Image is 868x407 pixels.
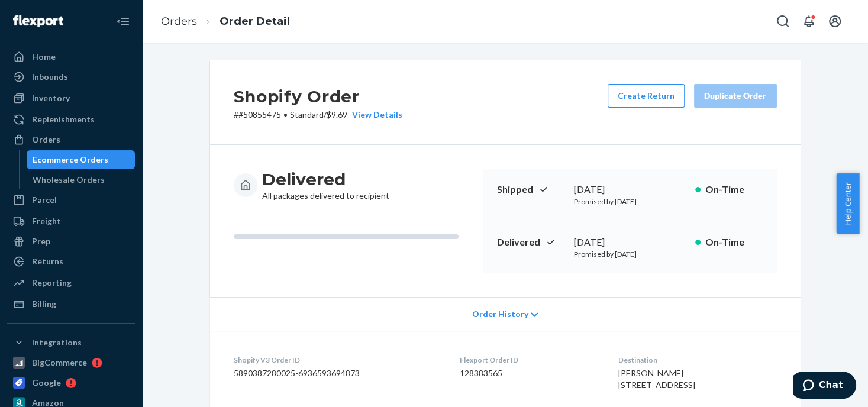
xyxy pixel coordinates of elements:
p: Delivered [497,235,564,249]
p: Promised by [DATE] [574,249,686,259]
h2: Shopify Order [234,84,402,109]
div: Inventory [32,92,70,104]
a: Billing [7,295,135,314]
a: Order Detail [220,15,290,28]
dd: 5890387280025-6936593694873 [234,367,441,379]
div: Returns [32,256,63,267]
span: Standard [290,109,324,119]
button: Open Search Box [771,9,795,33]
div: All packages delivered to recipient [262,169,389,202]
div: Google [32,377,61,389]
ol: breadcrumbs [151,4,299,39]
div: Orders [32,134,60,146]
p: On-Time [705,183,763,196]
div: Home [32,51,56,63]
p: Shipped [497,183,564,196]
button: Open account menu [823,9,847,33]
a: BigCommerce [7,353,135,372]
p: Promised by [DATE] [574,196,686,206]
img: Flexport logo [13,15,63,27]
p: On-Time [705,235,763,249]
dt: Flexport Order ID [460,355,599,365]
div: [DATE] [574,183,686,196]
button: Help Center [836,173,859,234]
a: Parcel [7,190,135,209]
h3: Delivered [262,169,389,190]
dd: 128383565 [460,367,599,379]
div: Billing [32,298,56,310]
iframe: Opens a widget where you can chat to one of our agents [793,372,856,401]
span: • [283,109,288,119]
div: Parcel [32,194,57,206]
button: Integrations [7,333,135,352]
div: [DATE] [574,235,686,249]
a: Inventory [7,89,135,108]
a: Orders [7,130,135,149]
a: Reporting [7,273,135,292]
button: Close Navigation [111,9,135,33]
a: Freight [7,212,135,231]
dt: Destination [618,355,776,365]
a: Google [7,373,135,392]
div: Reporting [32,277,72,289]
div: Wholesale Orders [33,174,105,186]
div: Ecommerce Orders [33,154,108,166]
div: Integrations [32,337,82,348]
div: Prep [32,235,50,247]
a: Replenishments [7,110,135,129]
span: [PERSON_NAME] [STREET_ADDRESS] [618,368,695,390]
div: Replenishments [32,114,95,125]
button: View Details [347,109,402,121]
span: Order History [472,308,528,320]
a: Inbounds [7,67,135,86]
a: Returns [7,252,135,271]
div: Duplicate Order [704,90,767,102]
a: Orders [161,15,197,28]
div: Freight [32,215,61,227]
dt: Shopify V3 Order ID [234,355,441,365]
a: Prep [7,232,135,251]
button: Open notifications [797,9,821,33]
div: Inbounds [32,71,68,83]
button: Duplicate Order [694,84,777,108]
p: # #50855475 / $9.69 [234,109,402,121]
a: Wholesale Orders [27,170,135,189]
button: Create Return [608,84,685,108]
a: Home [7,47,135,66]
div: BigCommerce [32,357,87,369]
a: Ecommerce Orders [27,150,135,169]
